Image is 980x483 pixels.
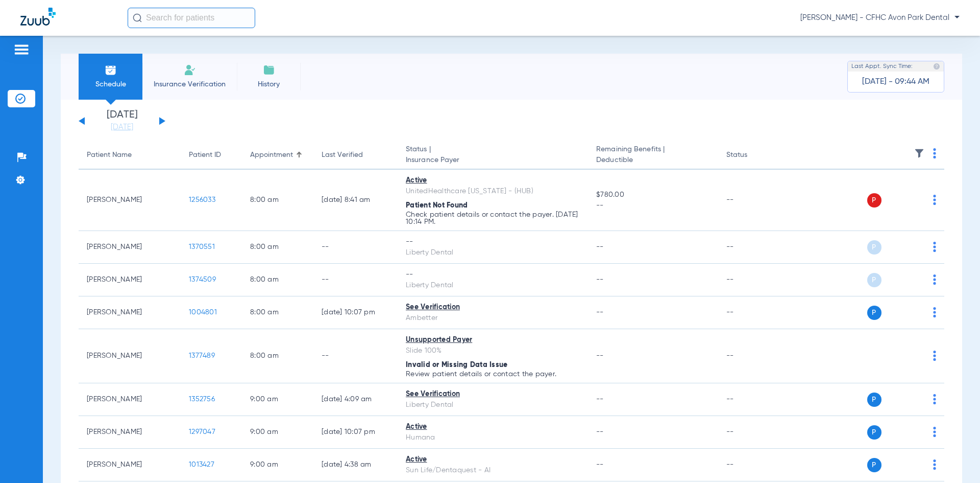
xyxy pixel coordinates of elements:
[79,329,181,383] td: [PERSON_NAME]
[596,155,709,166] span: Deductible
[322,150,389,160] div: Last Verified
[313,383,398,416] td: [DATE] 4:09 AM
[242,449,313,481] td: 9:00 AM
[313,231,398,264] td: --
[851,61,913,72] span: Last Appt. Sync Time:
[189,352,215,359] span: 1377489
[933,459,936,470] img: group-dot-blue.svg
[250,150,305,160] div: Appointment
[79,296,181,329] td: [PERSON_NAME]
[242,264,313,296] td: 8:00 AM
[86,79,135,89] span: Schedule
[406,454,580,465] div: Active
[406,155,580,166] span: Insurance Payer
[718,264,787,296] td: --
[244,79,293,89] span: History
[242,231,313,264] td: 8:00 AM
[800,13,960,23] span: [PERSON_NAME] - CFHC Avon Park Dental
[718,383,787,416] td: --
[914,148,924,158] img: filter.svg
[263,64,275,76] img: History
[867,306,881,320] span: P
[933,195,936,205] img: group-dot-blue.svg
[242,170,313,231] td: 8:00 AM
[189,150,221,160] div: Patient ID
[189,461,214,468] span: 1013427
[79,449,181,481] td: [PERSON_NAME]
[406,432,580,443] div: Humana
[406,465,580,476] div: Sun Life/Dentaquest - AI
[189,150,234,160] div: Patient ID
[313,264,398,296] td: --
[933,427,936,437] img: group-dot-blue.svg
[933,63,940,70] img: last sync help info
[13,43,30,56] img: hamburger-icon
[933,148,936,158] img: group-dot-blue.svg
[79,231,181,264] td: [PERSON_NAME]
[242,383,313,416] td: 9:00 AM
[406,361,507,369] span: Invalid or Missing Data Issue
[313,329,398,383] td: --
[313,416,398,449] td: [DATE] 10:07 PM
[596,190,709,200] span: $780.00
[406,346,580,356] div: Slide 100%
[596,276,604,283] span: --
[933,274,936,285] img: group-dot-blue.svg
[406,202,468,209] span: Patient Not Found
[867,240,881,255] span: P
[718,449,787,481] td: --
[79,383,181,416] td: [PERSON_NAME]
[867,458,881,472] span: P
[862,77,929,87] span: [DATE] - 09:44 AM
[322,150,363,160] div: Last Verified
[933,307,936,317] img: group-dot-blue.svg
[91,110,153,132] li: [DATE]
[184,64,196,76] img: Manual Insurance Verification
[313,170,398,231] td: [DATE] 8:41 AM
[189,428,215,435] span: 1297047
[718,141,787,170] th: Status
[718,296,787,329] td: --
[242,296,313,329] td: 8:00 AM
[588,141,718,170] th: Remaining Benefits |
[406,389,580,400] div: See Verification
[596,243,604,250] span: --
[933,351,936,361] img: group-dot-blue.svg
[189,396,215,403] span: 1352756
[79,170,181,231] td: [PERSON_NAME]
[242,329,313,383] td: 8:00 AM
[596,428,604,435] span: --
[406,237,580,247] div: --
[596,200,709,211] span: --
[406,371,580,378] p: Review patient details or contact the payer.
[79,416,181,449] td: [PERSON_NAME]
[406,186,580,197] div: UnitedHealthcare [US_STATE] - (HUB)
[79,264,181,296] td: [PERSON_NAME]
[596,461,604,468] span: --
[189,243,215,250] span: 1370551
[867,273,881,287] span: P
[406,247,580,258] div: Liberty Dental
[406,313,580,324] div: Ambetter
[406,422,580,432] div: Active
[87,150,132,160] div: Patient Name
[133,13,142,22] img: Search Icon
[867,193,881,208] span: P
[20,8,56,26] img: Zuub Logo
[105,64,117,76] img: Schedule
[406,302,580,313] div: See Verification
[189,276,216,283] span: 1374509
[867,393,881,407] span: P
[718,170,787,231] td: --
[406,335,580,346] div: Unsupported Payer
[596,352,604,359] span: --
[718,231,787,264] td: --
[189,309,217,316] span: 1004801
[596,396,604,403] span: --
[87,150,173,160] div: Patient Name
[933,242,936,252] img: group-dot-blue.svg
[406,280,580,291] div: Liberty Dental
[250,150,293,160] div: Appointment
[313,449,398,481] td: [DATE] 4:38 AM
[91,122,153,132] a: [DATE]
